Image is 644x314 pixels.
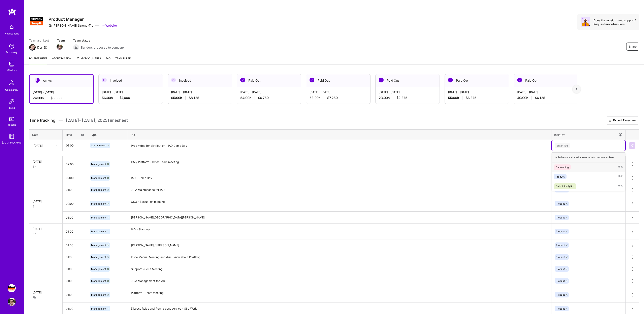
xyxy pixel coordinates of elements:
[310,78,314,82] img: Paid Out
[171,90,229,94] div: [DATE] - [DATE]
[7,284,17,292] a: Simpson Strong-Tie: Product Manager
[106,56,110,64] a: FAQ
[66,118,128,123] span: [DATE] - [DATE] , 2025 Timesheet
[128,157,551,172] textarea: CM / Platform - Cross Team meeting
[29,129,63,140] th: Date
[535,96,545,100] span: $6,125
[56,145,58,147] i: icon Chevron
[128,287,551,303] textarea: Platform - Team meeting
[576,88,577,90] img: right
[629,45,637,49] span: Share
[63,159,87,169] input: HH:MM
[115,57,131,60] span: Team Pulse
[29,56,47,64] a: My timesheet
[30,75,93,87] div: Active
[33,295,59,299] div: 7h
[168,74,232,87] div: Invoiced
[81,45,125,50] span: Builders proposed to company
[91,307,106,310] span: Management
[102,78,107,82] img: Invoiced
[29,14,44,29] img: Company Logo
[33,96,90,100] div: 24:00 h
[57,38,65,43] span: Team
[29,44,36,51] img: Team Architect
[91,279,106,282] span: Management
[91,144,106,147] span: Management
[514,74,578,87] div: Paid Out
[63,240,87,251] input: HH:MM
[33,164,59,169] div: 5h
[91,216,106,219] span: Management
[556,175,565,179] div: Product
[63,264,87,274] input: HH:MM
[44,46,47,49] i: icon Mail
[65,133,84,137] div: Time
[5,88,18,92] div: Community
[63,140,87,151] input: HH:MM
[87,129,127,140] th: Type
[8,60,16,68] img: teamwork
[379,90,436,94] div: [DATE] - [DATE]
[448,78,453,82] img: Paid Out
[128,240,551,251] textarea: [PERSON_NAME] / [PERSON_NAME]
[51,96,62,100] span: $3,000
[556,279,565,282] span: Product
[128,252,551,263] textarea: Inline Manual Meeting and discussion about PostHog
[33,199,59,203] div: [DATE]
[101,23,117,28] a: Website
[517,78,522,82] img: Paid Out
[34,143,43,148] div: [DATE]
[555,142,570,149] div: Enter Tag
[115,56,131,64] a: Team Pulse
[310,90,367,94] div: [DATE] - [DATE]
[517,96,575,100] div: 49:00 h
[618,183,623,189] span: Hide
[2,140,22,145] div: [DOMAIN_NAME]
[240,90,298,94] div: [DATE] - [DATE]
[29,38,49,43] span: Team architect
[8,98,16,106] img: Invite
[556,184,574,188] div: Data & Analytics
[240,78,245,82] img: Paid Out
[128,196,551,211] textarea: CSQ - Evaluation meeting
[63,252,87,262] input: HH:MM
[618,164,623,170] span: Hide
[63,173,87,183] input: HH:MM
[52,56,71,64] a: About Mission
[310,96,367,100] div: 58:00 h
[128,276,551,287] textarea: JIRA Management for IAD
[33,232,59,236] div: 5h
[376,74,440,87] div: Paid Out
[556,165,569,169] div: Onboarding
[128,184,551,195] textarea: JIRA Maintenance for IAD
[49,17,117,22] h3: Product Manager
[448,90,506,94] div: [DATE] - [DATE]
[91,256,106,259] span: Management
[63,226,87,237] input: HH:MM
[73,38,125,43] span: Team status
[73,44,79,51] img: Builders proposed to company
[396,96,407,100] span: $2,875
[445,74,509,87] div: Paid Out
[306,74,370,87] div: Paid Out
[49,24,52,27] i: icon CompanyGray
[171,96,229,100] div: 65:00 h
[556,202,565,205] span: Product
[91,163,106,166] span: Management
[556,293,565,296] span: Product
[99,74,163,87] div: Invoiced
[63,276,87,286] input: HH:MM
[33,204,59,208] div: 3h
[8,123,16,127] div: Tokens
[33,90,90,94] div: [DATE] - [DATE]
[128,140,551,151] textarea: Prep video for distribution - IAD Demo Day
[91,267,106,270] span: Management
[448,96,506,100] div: 55:00 h
[379,78,384,82] img: Paid Out
[128,264,551,275] textarea: Support Queue Meeting
[76,56,101,64] a: My Documents
[35,78,40,83] img: Active
[49,23,93,28] div: [PERSON_NAME] Strong-Tie
[7,68,17,72] div: Missions
[128,224,551,239] textarea: IAD - Standup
